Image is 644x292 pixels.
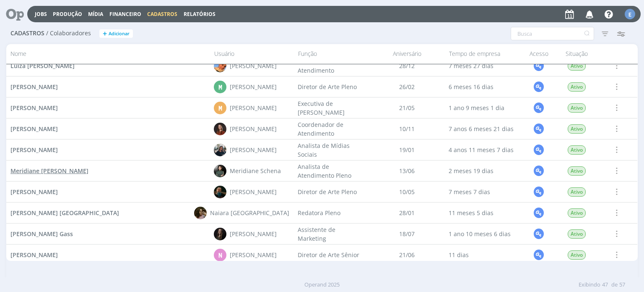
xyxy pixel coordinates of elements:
span: + [103,29,107,38]
div: 28/12 [369,55,445,76]
div: [PERSON_NAME] [230,229,277,238]
img: M [214,123,227,135]
div: Coordenador de Atendimento [294,118,369,139]
span: Luíza [PERSON_NAME] [10,62,75,70]
span: Ativo [568,166,586,176]
div: Usuário [210,47,294,61]
div: Função [294,47,369,61]
span: Ativo [568,250,586,260]
div: Assistente de Atendimento [294,55,369,76]
div: Acesso [520,47,558,61]
div: 26/02 [369,76,445,97]
div: Aniversário [369,47,445,61]
div: N [214,249,227,261]
img: L [214,60,227,72]
div: [PERSON_NAME] [230,145,277,154]
span: Exibindo [579,281,600,289]
div: 21/05 [369,97,445,118]
a: Produção [53,11,82,18]
span: [PERSON_NAME] [10,83,58,91]
span: [PERSON_NAME] [GEOGRAPHIC_DATA] [10,209,119,217]
div: Assistente de Marketing [294,224,369,244]
span: Cadastros [147,11,177,18]
span: [PERSON_NAME] [10,188,58,196]
span: Ativo [568,208,586,218]
div: Diretor de Arte Pleno [294,76,369,97]
img: M [214,186,227,198]
span: Ativo [568,187,586,197]
div: Executiva de [PERSON_NAME] [294,97,369,118]
div: 10/05 [369,182,445,202]
button: E [624,7,636,21]
div: Analista de Mídias Sociais [294,139,369,160]
span: 47 [602,281,608,289]
div: Naiara [GEOGRAPHIC_DATA] [210,208,290,217]
input: Busca [511,27,594,40]
div: 13/06 [369,160,445,181]
div: 28/01 [369,203,445,223]
a: Luíza [PERSON_NAME] [10,61,75,70]
button: Produção [50,11,85,18]
button: Relatórios [181,11,218,18]
div: M [214,102,227,114]
span: Ativo [568,82,586,92]
div: 6 meses 16 dias [445,76,520,97]
div: Situação [558,47,596,61]
div: 2 meses 19 dias [445,160,520,181]
span: / Colaboradores [46,30,91,37]
div: 19/01 [369,139,445,160]
a: [PERSON_NAME] [10,82,58,91]
a: [PERSON_NAME] [10,145,58,154]
div: 10/11 [369,118,445,139]
div: [PERSON_NAME] [230,82,277,91]
img: M [214,165,227,177]
button: Cadastros [145,11,180,18]
a: [PERSON_NAME] [10,187,58,196]
div: [PERSON_NAME] [230,61,277,70]
span: Ativo [568,61,586,71]
a: Relatórios [184,11,216,18]
a: [PERSON_NAME] [10,103,58,112]
button: Jobs [32,11,49,18]
span: Ativo [568,229,586,239]
a: Meridiane [PERSON_NAME] [10,166,88,175]
div: 11 meses 5 dias [445,203,520,223]
span: Adicionar [109,31,130,37]
div: [PERSON_NAME] [230,124,277,133]
span: Cadastros [10,30,44,37]
a: [PERSON_NAME] [10,250,58,259]
span: [PERSON_NAME] [10,146,58,154]
div: 11 dias [445,245,520,265]
div: 7 anos 6 meses 21 dias [445,118,520,139]
div: [PERSON_NAME] [230,103,277,112]
a: Mídia [88,11,103,18]
img: N [214,228,227,240]
span: 57 [619,281,625,289]
span: Ativo [568,124,586,134]
img: N [195,207,207,219]
div: Nome [6,47,210,61]
div: Tempo de empresa [445,47,520,61]
div: 1 ano 9 meses 1 dia [445,97,520,118]
div: 4 anos 11 meses 7 dias [445,139,520,160]
span: de [611,281,618,289]
div: [PERSON_NAME] [230,250,277,259]
div: 18/07 [369,224,445,244]
span: Ativo [568,145,586,155]
span: [PERSON_NAME] Gass [10,230,73,238]
div: 7 meses 7 dias [445,182,520,202]
span: Ativo [568,103,586,113]
span: [PERSON_NAME] [10,251,58,259]
div: 7 meses 27 dias [445,55,520,76]
div: E [625,9,635,19]
div: Diretor de Arte Pleno [294,182,369,202]
img: M [214,144,227,156]
div: M [214,81,227,93]
button: Mídia [86,11,106,18]
a: Jobs [35,11,47,18]
button: +Adicionar [99,29,133,38]
div: 21/06 [369,245,445,265]
a: [PERSON_NAME] Gass [10,229,73,238]
div: [PERSON_NAME] [230,187,277,196]
span: Meridiane [PERSON_NAME] [10,167,88,175]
